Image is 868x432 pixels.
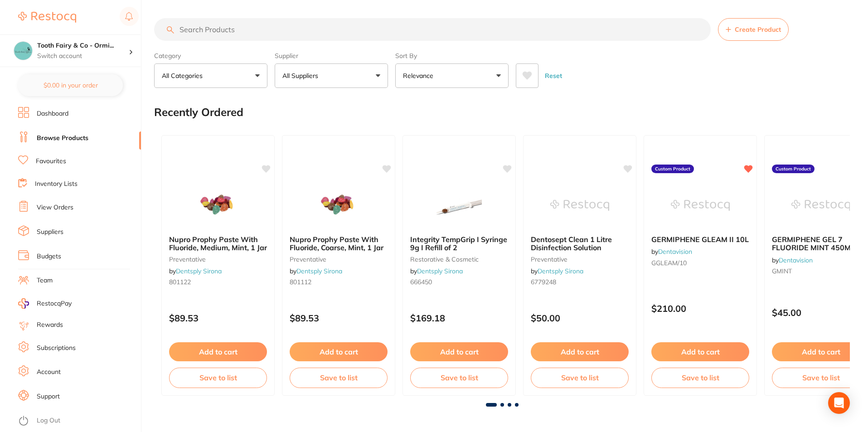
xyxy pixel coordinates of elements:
[542,63,565,88] button: Reset
[395,52,509,60] label: Sort By
[430,183,489,228] img: Integrity TempGrip I Syringe 9g I Refill of 2
[410,235,508,252] b: Integrity TempGrip I Syringe 9g I Refill of 2
[651,342,749,361] button: Add to cart
[18,414,138,428] button: Log Out
[531,368,629,388] button: Save to list
[651,165,694,174] label: Custom Product
[531,342,629,361] button: Add to cart
[37,252,61,261] a: Budgets
[37,276,53,285] a: Team
[290,256,388,263] small: preventative
[37,203,73,212] a: View Orders
[779,256,813,264] a: Dentavision
[296,267,342,275] a: Dentsply Sirona
[18,298,72,309] a: RestocqPay
[169,342,267,361] button: Add to cart
[658,248,692,256] a: Dentavision
[718,18,789,41] button: Create Product
[37,134,88,143] a: Browse Products
[169,313,267,323] p: $89.53
[169,267,222,275] span: by
[651,303,749,314] p: $210.00
[531,235,629,252] b: Dentosept Clean 1 Litre Disinfection Solution
[37,368,61,377] a: Account
[410,278,508,286] small: 666450
[18,298,29,309] img: RestocqPay
[550,183,609,228] img: Dentosept Clean 1 Litre Disinfection Solution
[531,256,629,263] small: preventative
[531,267,583,275] span: by
[275,52,388,60] label: Supplier
[169,278,267,286] small: 801122
[37,392,60,401] a: Support
[290,342,388,361] button: Add to cart
[154,106,243,119] h2: Recently Ordered
[18,12,76,23] img: Restocq Logo
[37,344,76,353] a: Subscriptions
[154,18,711,41] input: Search Products
[37,41,129,50] h4: Tooth Fairy & Co - Ormiston
[37,299,72,308] span: RestocqPay
[735,26,781,33] span: Create Product
[410,313,508,323] p: $169.18
[37,228,63,237] a: Suppliers
[395,63,509,88] button: Relevance
[538,267,583,275] a: Dentsply Sirona
[36,157,66,166] a: Favourites
[169,256,267,263] small: preventative
[37,416,60,425] a: Log Out
[651,248,692,256] span: by
[651,259,749,267] small: GGLEAM/10
[828,392,850,414] div: Open Intercom Messenger
[290,235,388,252] b: Nupro Prophy Paste With Fluoride, Coarse, Mint, 1 Jar
[772,165,815,174] label: Custom Product
[309,183,368,228] img: Nupro Prophy Paste With Fluoride, Coarse, Mint, 1 Jar
[18,74,123,96] button: $0.00 in your order
[37,320,63,330] a: Rewards
[275,63,388,88] button: All Suppliers
[176,267,222,275] a: Dentsply Sirona
[531,278,629,286] small: 6779248
[671,183,730,228] img: GERMIPHENE GLEAM II 10L
[189,183,247,228] img: Nupro Prophy Paste With Fluoride, Medium, Mint, 1 Jar
[791,183,850,228] img: GERMIPHENE GEL 7 FLUORIDE MINT 450ML
[169,368,267,388] button: Save to list
[282,71,322,80] p: All Suppliers
[35,180,78,189] a: Inventory Lists
[14,42,32,60] img: Tooth Fairy & Co - Ormiston
[651,235,749,243] b: GERMIPHENE GLEAM II 10L
[290,267,342,275] span: by
[410,342,508,361] button: Add to cart
[290,313,388,323] p: $89.53
[37,52,129,61] p: Switch account
[403,71,437,80] p: Relevance
[154,52,267,60] label: Category
[531,313,629,323] p: $50.00
[410,368,508,388] button: Save to list
[290,278,388,286] small: 801112
[651,368,749,388] button: Save to list
[417,267,463,275] a: Dentsply Sirona
[162,71,206,80] p: All Categories
[37,109,68,118] a: Dashboard
[18,7,76,28] a: Restocq Logo
[772,256,813,264] span: by
[410,267,463,275] span: by
[410,256,508,263] small: restorative & cosmetic
[169,235,267,252] b: Nupro Prophy Paste With Fluoride, Medium, Mint, 1 Jar
[154,63,267,88] button: All Categories
[290,368,388,388] button: Save to list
